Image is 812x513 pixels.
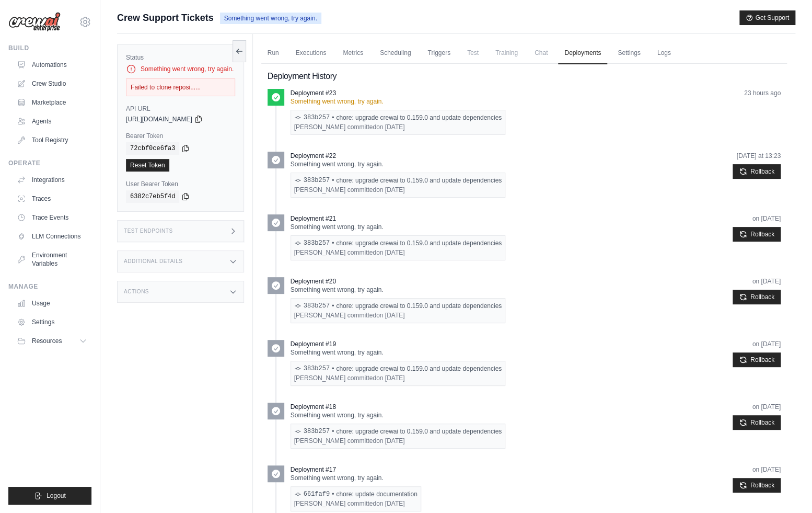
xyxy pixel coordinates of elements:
[744,89,781,97] time: September 3, 2025 at 08:08 PDT
[374,42,417,64] a: Scheduling
[304,113,330,122] a: 383b257
[294,248,502,257] div: [PERSON_NAME] committed
[376,312,404,319] time: August 16, 2025 at 05:47 PDT
[291,97,506,106] p: Something went wrong, try again.
[126,190,179,203] code: 6382c7eb5f4d
[304,239,330,247] a: 383b257
[739,10,795,25] button: Get Support
[291,223,506,231] p: Something went wrong, try again.
[376,123,404,131] time: August 16, 2025 at 05:47 PDT
[760,463,812,513] iframe: Chat Widget
[294,311,502,320] div: [PERSON_NAME] committed
[8,159,91,167] div: Operate
[376,249,404,256] time: August 16, 2025 at 05:47 PDT
[376,374,404,382] time: August 16, 2025 at 05:47 PDT
[124,289,149,295] h3: Actions
[294,427,502,436] div: chore: upgrade crewai to 0.159.0 and update dependencies
[558,42,607,64] a: Deployments
[304,364,330,373] a: 383b257
[304,427,330,436] a: 383b257
[13,190,91,207] a: Traces
[13,94,91,111] a: Marketplace
[376,437,404,444] time: August 16, 2025 at 05:47 PDT
[332,427,334,436] span: •
[8,487,91,505] button: Logout
[611,42,646,64] a: Settings
[737,152,781,159] time: August 29, 2025 at 13:23 PDT
[291,160,506,168] p: Something went wrong, try again.
[294,123,502,131] div: [PERSON_NAME] committed
[124,228,173,234] h3: Test Endpoints
[752,466,781,473] time: August 16, 2025 at 05:57 PDT
[126,64,235,74] div: Something went wrong, try again.
[376,186,404,193] time: August 16, 2025 at 05:47 PDT
[332,176,334,185] span: •
[376,500,404,507] time: August 16, 2025 at 05:53 PDT
[294,239,502,247] div: chore: upgrade crewai to 0.159.0 and update dependencies
[291,348,506,357] p: Something went wrong, try again.
[651,42,677,64] a: Logs
[332,364,334,373] span: •
[13,75,91,92] a: Crew Studio
[126,142,179,155] code: 72cbf0ce6fa3
[220,13,321,24] span: Something went wrong, try again.
[294,490,417,498] div: chore: update documentation
[8,282,91,291] div: Manage
[8,12,61,32] img: Logo
[126,78,235,96] div: Failed to clone reposi......
[13,295,91,312] a: Usage
[126,132,235,140] label: Bearer Token
[124,258,182,265] h3: Additional Details
[13,247,91,272] a: Environment Variables
[13,56,91,73] a: Automations
[291,474,421,482] p: Something went wrong, try again.
[752,340,781,348] time: August 17, 2025 at 21:08 PDT
[291,89,336,97] p: Deployment #23
[332,113,334,122] span: •
[291,411,506,419] p: Something went wrong, try again.
[304,490,330,498] a: 661faf9
[304,302,330,310] a: 383b257
[47,492,66,500] span: Logout
[733,290,781,304] button: Rollback
[421,42,457,64] a: Triggers
[291,152,336,160] p: Deployment #22
[291,214,336,223] p: Deployment #21
[13,209,91,226] a: Trace Events
[8,44,91,52] div: Build
[752,403,781,411] time: August 16, 2025 at 06:16 PDT
[461,42,485,63] span: Test
[126,115,192,123] span: [URL][DOMAIN_NAME]
[13,314,91,330] a: Settings
[294,186,502,194] div: [PERSON_NAME] committed
[733,352,781,367] button: Rollback
[752,278,781,285] time: August 18, 2025 at 05:02 PDT
[733,478,781,493] button: Rollback
[733,227,781,242] button: Rollback
[13,228,91,245] a: LLM Connections
[268,70,781,83] h2: Deployment History
[261,42,285,64] a: Run
[291,403,336,411] p: Deployment #18
[289,42,333,64] a: Executions
[126,180,235,188] label: User Bearer Token
[13,333,91,349] button: Resources
[294,374,502,382] div: [PERSON_NAME] committed
[337,42,369,64] a: Metrics
[294,499,417,508] div: [PERSON_NAME] committed
[13,172,91,188] a: Integrations
[733,164,781,179] button: Rollback
[126,105,235,113] label: API URL
[294,176,502,185] div: chore: upgrade crewai to 0.159.0 and update dependencies
[32,337,62,345] span: Resources
[13,132,91,149] a: Tool Registry
[332,490,334,498] span: •
[291,286,506,294] p: Something went wrong, try again.
[291,465,336,474] p: Deployment #17
[13,113,91,130] a: Agents
[294,302,502,310] div: chore: upgrade crewai to 0.159.0 and update dependencies
[126,159,169,172] a: Reset Token
[294,437,502,445] div: [PERSON_NAME] committed
[528,42,554,63] span: Chat is not available until the deployment is complete
[332,302,334,310] span: •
